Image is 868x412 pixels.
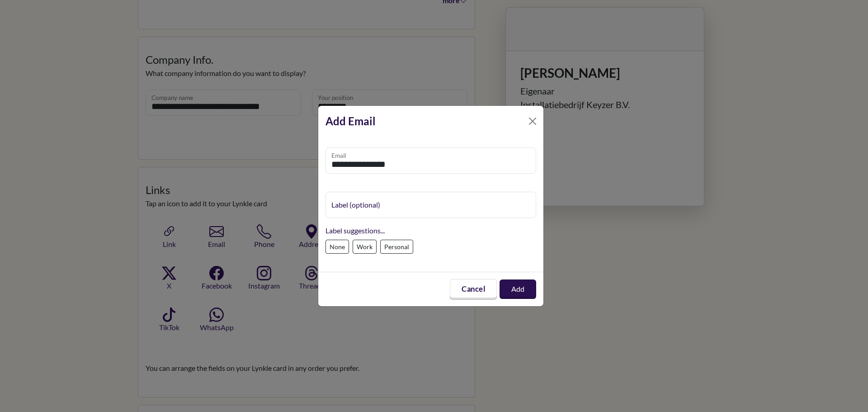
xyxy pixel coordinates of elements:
[450,279,497,300] button: Cancel
[500,279,536,299] button: Add
[380,240,413,254] label: Personal
[325,226,385,235] span: Label suggestions...
[353,240,377,254] label: Work
[325,240,349,254] label: None
[525,114,540,128] button: Close
[325,114,376,128] strong: Add Email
